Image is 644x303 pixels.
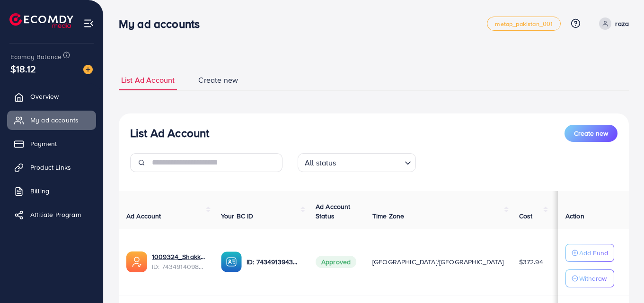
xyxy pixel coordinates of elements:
a: 1009324_Shakka_1731075849517 [152,252,206,261]
span: Ad Account [126,211,161,221]
a: raza [595,17,629,30]
a: My ad accounts [7,111,96,130]
a: Affiliate Program [7,205,96,224]
button: Create new [565,125,618,142]
span: Ad Account Status [316,202,351,221]
span: metap_pakistan_001 [495,21,553,27]
button: Add Fund [565,244,614,262]
span: List Ad Account [121,75,175,86]
div: Search for option [298,153,416,172]
span: Action [565,211,584,221]
span: Affiliate Program [30,210,81,219]
a: Product Links [7,158,96,177]
span: Overview [30,92,59,101]
span: Time Zone [372,211,404,221]
button: Withdraw [565,269,614,287]
h3: My ad accounts [119,17,207,31]
img: ic-ads-acc.e4c84228.svg [126,251,147,272]
img: ic-ba-acc.ded83a64.svg [221,251,242,272]
input: Search for option [339,154,401,170]
span: ID: 7434914098950799361 [152,262,206,271]
img: image [83,65,93,74]
span: Cost [519,211,533,221]
span: Ecomdy Balance [10,52,62,61]
span: $18.12 [10,62,36,76]
a: metap_pakistan_001 [487,17,561,31]
img: logo [9,13,73,28]
span: Your BC ID [221,211,254,221]
h3: List Ad Account [130,126,209,140]
a: Billing [7,182,96,200]
p: ID: 7434913943245914129 [247,256,300,268]
p: raza [615,18,629,29]
span: Approved [316,256,356,268]
span: Billing [30,186,49,196]
span: All status [303,156,338,170]
p: Withdraw [579,273,607,284]
span: Product Links [30,163,71,172]
span: Create new [198,75,238,86]
span: My ad accounts [30,115,79,125]
span: [GEOGRAPHIC_DATA]/[GEOGRAPHIC_DATA] [372,257,504,267]
img: menu [83,18,94,29]
span: Create new [574,129,608,138]
span: Payment [30,139,57,148]
a: Payment [7,134,96,153]
div: <span class='underline'>1009324_Shakka_1731075849517</span></br>7434914098950799361 [152,252,206,271]
span: $372.94 [519,257,543,267]
a: Overview [7,87,96,106]
p: Add Fund [579,247,608,259]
